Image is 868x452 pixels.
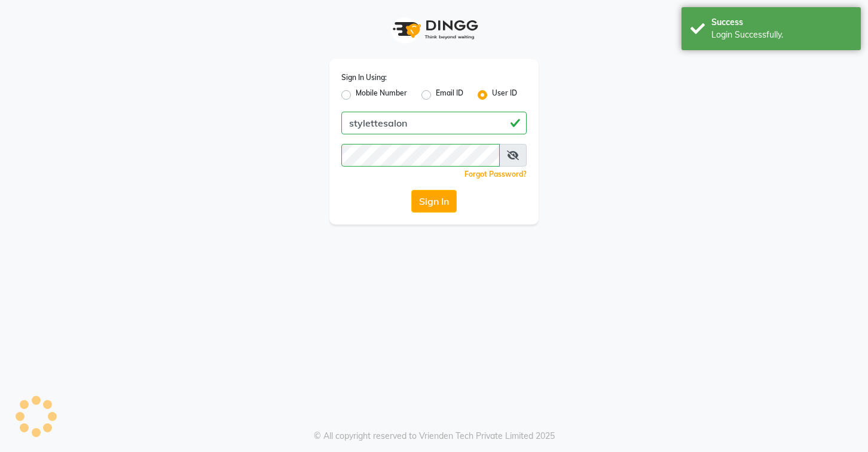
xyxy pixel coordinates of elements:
label: User ID [492,88,517,102]
div: Login Successfully. [711,29,852,41]
img: logo1.svg [386,12,482,47]
button: Sign In [411,190,457,213]
label: Sign In Using: [341,72,387,83]
label: Mobile Number [356,88,407,102]
input: Username [341,144,500,167]
a: Forgot Password? [464,170,527,179]
input: Username [341,112,527,134]
label: Email ID [436,88,463,102]
div: Success [711,16,852,29]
